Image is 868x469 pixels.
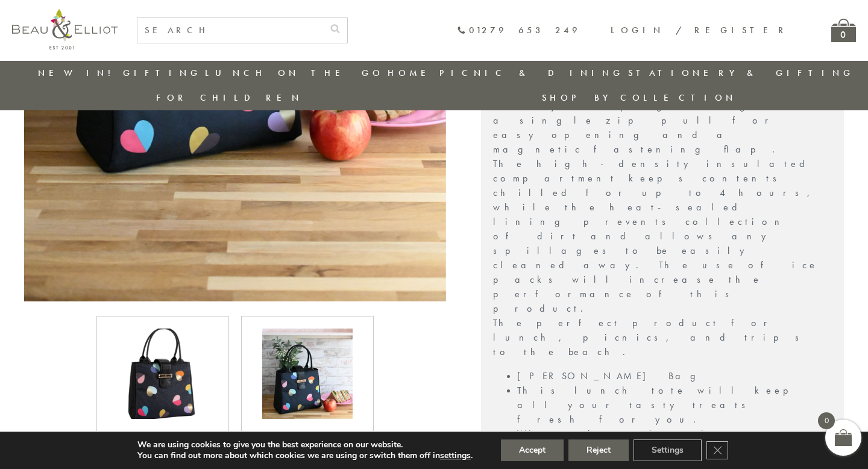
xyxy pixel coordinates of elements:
li: This lunch tote will keep all your tasty treats fresh for you. [517,383,832,427]
img: logo [12,9,118,49]
a: 01279 653 249 [457,25,580,36]
input: SEARCH [137,18,323,43]
span: 0 [818,412,835,429]
a: For Children [156,92,303,104]
li: Wipe clean interior. [517,427,832,441]
li: [PERSON_NAME] Bag [517,369,832,383]
a: Stationery & Gifting [628,67,854,79]
a: Picnic & Dining [439,67,624,79]
a: Login / Register [611,24,789,36]
img: Emily Heart Insulated Lunch Bag [118,329,208,419]
a: Gifting [123,67,201,79]
a: Shop by collection [542,92,737,104]
a: Lunch On The Go [205,67,383,79]
p: You can find out more about which cookies we are using or switch them off in . [137,450,473,461]
a: Home [388,67,436,79]
a: New in! [38,67,119,79]
p: We are using cookies to give you the best experience on our website. [137,439,473,450]
button: Settings [634,439,702,461]
a: 0 [831,19,856,42]
button: Accept [501,439,564,461]
button: settings [440,450,471,461]
button: Reject [568,439,629,461]
button: Close GDPR Cookie Banner [706,441,728,459]
p: Our [PERSON_NAME] Heart Insulated Lunch Bag features two vegan leather rolled handles for comfort... [493,41,832,359]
